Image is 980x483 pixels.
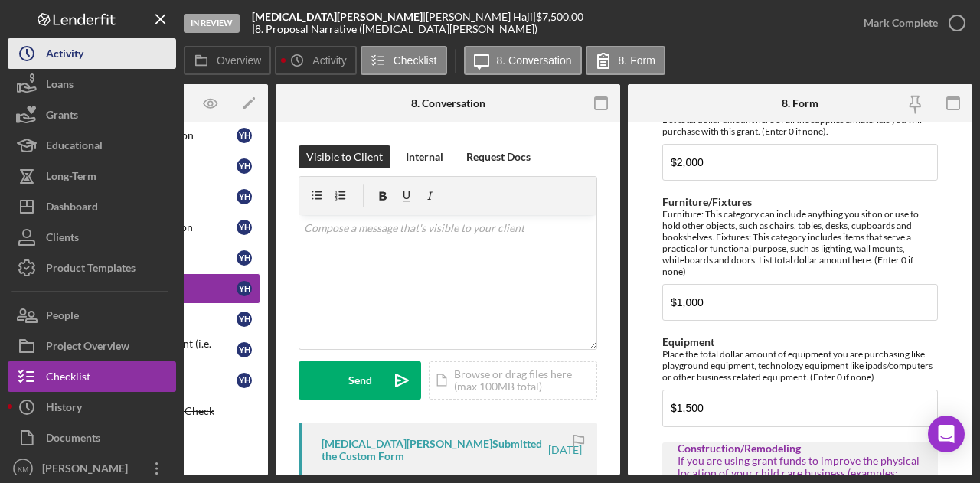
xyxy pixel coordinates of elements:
[411,97,485,109] div: 8. Conversation
[619,54,655,67] label: 8. Form
[46,361,90,396] div: Checklist
[237,189,252,204] div: Y H
[398,145,451,168] button: Internal
[252,23,537,35] div: | 8. Proposal Narrative ([MEDICAL_DATA][PERSON_NAME])
[548,444,582,456] time: 2025-07-17 00:06
[237,312,252,327] div: Y H
[8,191,176,222] button: Dashboard
[406,145,443,168] div: Internal
[46,222,79,256] div: Clients
[237,373,252,388] div: Y H
[306,145,383,168] div: Visible to Client
[237,342,252,357] div: Y H
[299,145,390,168] button: Visible to Client
[46,100,78,134] div: Grants
[394,54,437,67] label: Checklist
[348,361,372,400] div: Send
[678,442,923,455] div: Construction/Remodeling
[237,281,252,296] div: Y H
[46,38,83,73] div: Activity
[497,54,572,67] label: 8. Conversation
[8,38,176,69] button: Activity
[848,8,972,38] button: Mark Complete
[662,195,752,208] label: Furniture/Fixtures
[8,161,176,191] button: Long-Term
[8,361,176,392] button: Checklist
[275,46,356,75] button: Activity
[237,220,252,235] div: Y H
[459,145,538,168] button: Request Docs
[662,114,938,137] div: List total dollar amount here of all the supplies & materials you will purchase with this grant. ...
[46,392,82,426] div: History
[536,11,588,23] div: $7,500.00
[662,335,714,348] label: Equipment
[237,250,252,266] div: Y H
[864,8,938,38] div: Mark Complete
[8,100,176,130] button: Grants
[426,11,536,23] div: [PERSON_NAME] Haji |
[46,191,98,226] div: Dashboard
[8,130,176,161] button: Educational
[184,46,271,75] button: Overview
[18,465,28,473] text: KM
[361,46,447,75] button: Checklist
[662,208,938,277] div: Furniture: This category can include anything you sit on or use to hold other objects, such as ch...
[312,54,346,67] label: Activity
[662,348,938,383] div: Place the total dollar amount of equipment you are purchasing like playground equipment, technolo...
[8,69,176,100] button: Loans
[252,11,426,23] div: |
[782,97,818,109] div: 8. Form
[8,392,176,423] button: History
[237,128,252,143] div: Y H
[466,145,531,168] div: Request Docs
[8,222,176,253] button: Clients
[8,300,176,331] button: People
[8,331,176,361] button: Project Overview
[252,10,423,23] b: [MEDICAL_DATA][PERSON_NAME]
[46,331,129,365] div: Project Overview
[184,14,240,33] div: In Review
[299,361,421,400] button: Send
[217,54,261,67] label: Overview
[928,416,965,452] div: Open Intercom Messenger
[46,300,79,335] div: People
[322,438,546,462] div: [MEDICAL_DATA][PERSON_NAME] Submitted the Custom Form
[8,253,176,283] button: Product Templates
[46,423,100,457] div: Documents
[46,130,103,165] div: Educational
[46,161,96,195] div: Long-Term
[586,46,665,75] button: 8. Form
[464,46,582,75] button: 8. Conversation
[237,158,252,174] div: Y H
[46,69,73,103] div: Loans
[46,253,136,287] div: Product Templates
[8,423,176,453] button: Documents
